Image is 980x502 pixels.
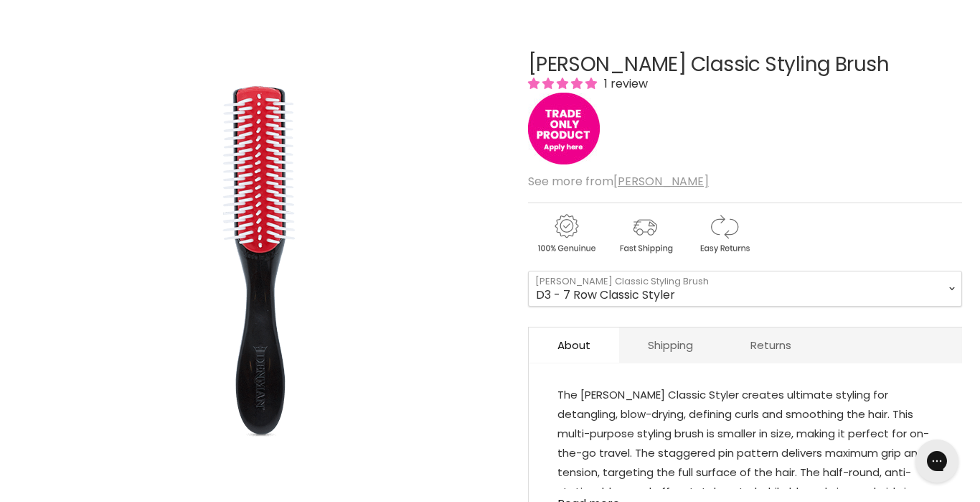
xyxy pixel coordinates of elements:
img: Denman Classic Styling Brush [24,24,498,498]
a: Returns [722,327,820,363]
span: See more from [528,173,709,190]
iframe: Gorgias live chat messenger [908,434,966,488]
a: [PERSON_NAME] [613,173,709,190]
a: About [529,327,619,363]
h1: [PERSON_NAME] Classic Styling Brush [528,54,962,76]
img: genuine.gif [528,212,604,256]
a: Shipping [619,327,722,363]
img: shipping.gif [607,212,683,256]
img: tradeonly_small.jpg [528,93,600,164]
span: 5.00 stars [528,75,600,92]
span: 1 review [600,75,648,92]
img: returns.gif [686,212,762,256]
